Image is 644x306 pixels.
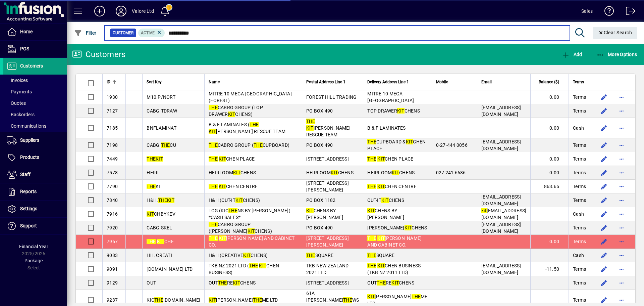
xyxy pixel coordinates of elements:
[107,198,118,203] span: 7840
[3,120,67,132] a: Communications
[377,235,385,241] em: KIT
[20,63,43,69] span: Customers
[481,78,527,86] div: Email
[209,170,256,175] span: HEIRLOOM CHENS
[481,139,521,151] span: [EMAIL_ADDRESS][DOMAIN_NAME]
[599,123,609,133] button: Edit
[20,223,37,228] span: Support
[147,78,162,86] span: Sort Key
[20,206,37,211] span: Settings
[367,294,427,306] span: [PERSON_NAME] ME LTD
[156,156,163,162] em: KIT
[573,238,586,245] span: Terms
[158,198,167,203] em: THE
[107,142,118,148] span: 7198
[259,263,266,268] em: KIT
[306,225,333,230] span: PO BOX 490
[412,294,421,299] em: THE
[248,228,255,234] em: KIT
[406,139,413,144] em: KIT
[167,198,174,203] em: KIT
[616,264,627,274] button: More options
[367,139,426,151] span: CUPBOARD & CHEN PLACE
[573,169,586,176] span: Terms
[573,224,586,231] span: Terms
[481,208,527,220] span: [EMAIL_ADDRESS][DOMAIN_NAME]
[7,112,35,117] span: Backorders
[530,180,569,193] td: 863.65
[616,92,627,102] button: More options
[616,140,627,150] button: More options
[405,225,412,230] em: KIT
[147,184,156,189] em: THE
[562,52,582,57] span: Add
[616,295,627,305] button: More options
[616,167,627,178] button: More options
[367,170,415,175] span: HEIRLOOM CHENS
[573,211,584,217] span: Cash
[209,156,218,162] em: THE
[381,198,389,203] em: KIT
[377,280,386,286] em: THE
[367,156,413,162] span: CHEN PLACE
[3,218,67,234] a: Support
[20,137,39,143] span: Suppliers
[147,225,172,230] span: CABG.SKEL
[209,129,216,134] em: KIT
[233,280,240,286] em: KIT
[20,29,33,34] span: Home
[218,280,227,286] em: THE
[209,105,218,110] em: THE
[147,211,175,217] span: CHBYKEV
[599,264,609,274] button: Edit
[233,170,240,175] em: KIT
[481,263,521,275] span: [EMAIL_ADDRESS][DOMAIN_NAME]
[530,118,569,138] td: 0.00
[306,198,336,203] span: PO BOX 1182
[530,235,569,249] td: 0.00
[573,183,586,190] span: Terms
[147,297,200,303] span: KIC [DOMAIN_NAME]
[157,239,164,244] em: KIT
[147,125,176,131] span: BNFLAMINAT
[306,119,315,124] em: THE
[599,105,609,116] button: Edit
[306,253,315,258] em: THE
[581,6,593,16] div: Sales
[209,208,290,220] span: TCG (KIC NS BY [PERSON_NAME]) *CASH SALES*
[3,24,67,40] a: Home
[367,235,422,248] span: [PERSON_NAME] AND CABINET CO.
[367,225,427,230] span: [PERSON_NAME] CHENS
[367,208,375,213] em: KIT
[209,184,258,189] span: CHEN CENTRE
[481,105,521,117] span: [EMAIL_ADDRESS][DOMAIN_NAME]
[595,48,639,60] button: More Options
[3,86,67,97] a: Payments
[107,280,118,286] span: 9129
[132,6,154,16] div: Valore Ltd
[89,5,110,17] button: Add
[209,142,289,148] span: CABRO GROUP ( CUPBOARD)
[367,184,417,189] span: CHEN CENTRE
[141,31,155,35] span: Active
[306,208,314,213] em: KIT
[243,253,251,258] em: KIT
[397,108,405,114] em: KIT
[367,91,414,103] span: MITRE 10 MEGA [GEOGRAPHIC_DATA]
[72,27,98,39] button: Filter
[219,184,226,189] em: KIT
[19,244,48,249] span: Financial Year
[107,125,118,131] span: 7185
[7,123,46,129] span: Communications
[147,184,160,189] span: KI
[209,253,268,258] span: H&H (CREATIVE CHENS)
[367,235,376,241] em: THE
[161,142,170,148] em: THE
[3,132,67,149] a: Suppliers
[573,266,586,272] span: Terms
[107,239,118,244] span: 7967
[306,108,333,114] span: PO BOX 490
[367,294,375,299] em: KIT
[253,297,262,303] em: THE
[147,94,175,100] span: M10.P/NORT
